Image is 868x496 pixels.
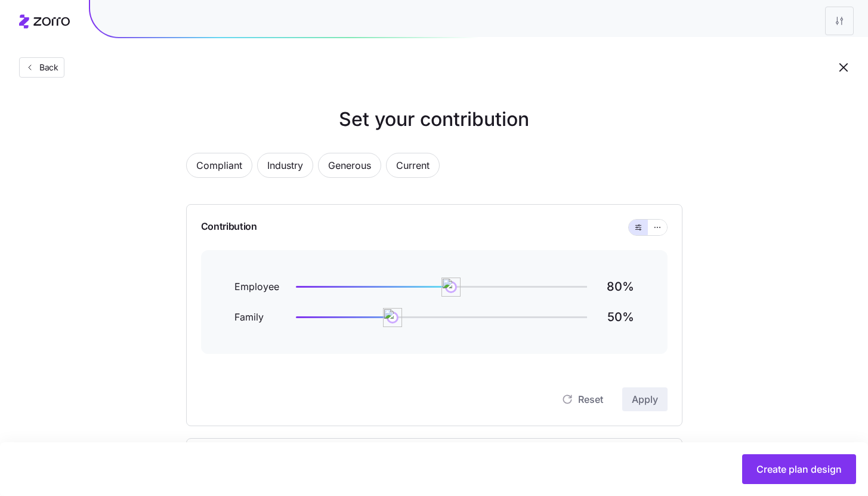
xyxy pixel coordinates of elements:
[601,279,634,295] h2: 80 %
[552,387,613,411] button: Reset
[257,153,313,178] button: Industry
[267,153,303,177] span: Industry
[19,57,64,78] button: Back
[138,105,730,134] h1: Set your contribution
[328,153,371,177] span: Generous
[622,387,668,411] button: Apply
[196,153,242,177] span: Compliant
[201,219,257,236] span: Contribution
[234,279,282,294] span: Employee
[441,278,461,297] img: ai-icon.png
[756,462,842,476] span: Create plan design
[601,309,634,325] h2: 50 %
[318,153,381,178] button: Generous
[578,392,603,406] span: Reset
[383,308,402,327] img: ai-icon.png
[632,392,658,406] span: Apply
[186,153,252,178] button: Compliant
[234,310,282,325] span: Family
[35,61,58,73] span: Back
[386,153,440,178] button: Current
[396,153,430,177] span: Current
[742,454,856,484] button: Create plan design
